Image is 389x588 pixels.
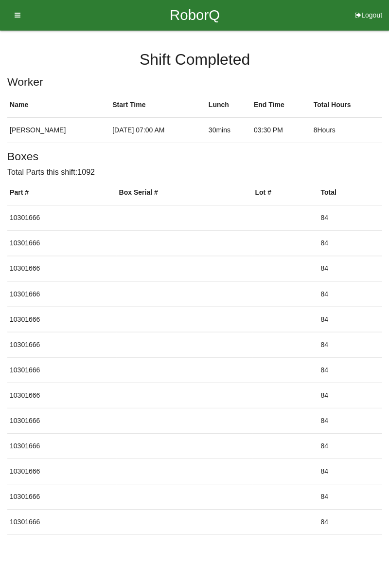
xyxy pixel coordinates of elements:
[318,256,382,281] td: 84
[7,332,116,357] td: 10301666
[206,118,251,144] td: 30 mins
[7,118,110,144] td: [PERSON_NAME]
[116,181,252,206] th: Box Serial #
[311,93,382,118] th: Total Hours
[7,509,116,534] td: 10301666
[318,205,382,231] td: 84
[251,93,311,118] th: End Time
[7,307,116,332] td: 10301666
[318,433,382,459] td: 84
[318,408,382,433] td: 84
[318,484,382,509] td: 84
[318,509,382,534] td: 84
[251,118,311,144] td: 03:30 PM
[7,168,382,177] h6: Total Parts this shift: 1092
[7,357,116,383] td: 10301666
[252,181,318,206] th: Lot #
[318,383,382,408] td: 84
[7,52,382,69] h4: Shift Completed
[318,181,382,206] th: Total
[7,459,116,484] td: 10301666
[318,307,382,332] td: 84
[7,205,116,231] td: 10301666
[318,332,382,357] td: 84
[110,93,206,118] th: Start Time
[110,118,206,144] td: [DATE] 07:00 AM
[7,151,382,163] h5: Boxes
[206,93,251,118] th: Lunch
[318,459,382,484] td: 84
[7,256,116,281] td: 10301666
[7,383,116,408] td: 10301666
[318,231,382,256] td: 84
[7,93,110,118] th: Name
[7,484,116,509] td: 10301666
[7,408,116,433] td: 10301666
[318,357,382,383] td: 84
[318,281,382,307] td: 84
[7,231,116,256] td: 10301666
[311,118,382,144] td: 8 Hours
[7,76,382,89] h5: Worker
[7,181,116,206] th: Part #
[7,281,116,307] td: 10301666
[7,433,116,459] td: 10301666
